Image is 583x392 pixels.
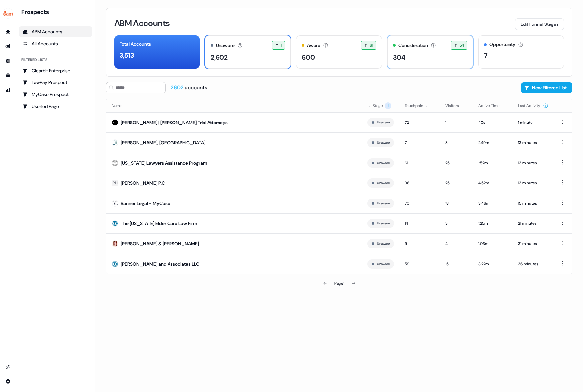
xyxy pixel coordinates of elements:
button: Edit Funnel Stages [515,18,564,30]
div: [PERSON_NAME] and Associates LLC [121,261,199,267]
h3: ABM Accounts [114,19,170,27]
div: MyCase Prospect [23,91,88,98]
div: 2:49m [478,139,508,146]
div: 40s [478,119,508,126]
div: [US_STATE] Lawyers Assistance Program [121,160,207,166]
a: All accounts [19,38,92,49]
div: [PERSON_NAME], [GEOGRAPHIC_DATA] [121,139,205,146]
div: 3 [445,220,468,227]
div: 9 [405,240,435,247]
a: Go to Inbound [3,56,13,66]
a: Go to outbound experience [3,41,13,52]
button: Unaware [377,261,390,267]
div: 13 minutes [518,180,548,186]
div: Aware [307,42,320,49]
div: PH [113,180,118,186]
div: Filtered lists [21,57,47,63]
button: Unaware [377,140,390,146]
div: 3 [445,139,468,146]
div: 3,513 [120,50,134,60]
div: 1:25m [478,220,508,227]
div: 3:46m [478,200,508,207]
div: 1:03m [478,240,508,247]
button: Last Activity [518,100,548,112]
button: Unaware [377,120,390,125]
div: 59 [405,261,435,267]
div: 13 minutes [518,160,548,166]
div: 15 [445,261,468,267]
a: ABM Accounts [19,26,92,37]
span: 54 [460,42,464,49]
div: [PERSON_NAME] P.C [121,180,165,186]
span: 1 [385,102,391,109]
div: 25 [445,180,468,186]
div: 4:52m [478,180,508,186]
th: Name [106,99,362,112]
div: 3:22m [478,261,508,267]
div: [PERSON_NAME] | [PERSON_NAME] Trial Attorneys [121,119,228,126]
div: Clearbit Enterprise [23,67,88,74]
button: Unaware [377,180,390,186]
div: 2,602 [211,52,228,62]
span: 61 [370,42,373,49]
div: 61 [405,160,435,166]
a: Go to prospects [3,26,13,37]
div: Page 1 [334,280,344,287]
button: Unaware [377,220,390,226]
span: 1 [281,42,282,49]
div: 1 minute [518,119,548,126]
span: 2602 [171,84,185,91]
div: 25 [445,160,468,166]
button: Unaware [377,200,390,206]
a: Go to attribution [3,85,13,95]
a: Go to MyCase Prospect [19,89,92,100]
div: 7 [405,139,435,146]
div: Stage [367,102,394,109]
a: Go to templates [3,70,13,81]
div: 15 minutes [518,200,548,207]
div: The [US_STATE] Elder Care Law Firm [121,220,197,227]
div: Banner Legal - MyCase [121,200,170,207]
div: ABM Accounts [23,28,88,35]
div: Userled Page [23,103,88,110]
div: Unaware [216,42,235,49]
div: 13 minutes [518,139,548,146]
button: Unaware [377,160,390,166]
div: 96 [405,180,435,186]
div: Total Accounts [120,41,151,48]
div: 7 [484,51,488,61]
div: 1 [445,119,468,126]
div: Opportunity [489,41,515,48]
div: 1:52m [478,160,508,166]
div: Prospects [21,8,92,16]
div: 36 minutes [518,261,548,267]
button: New Filtered List [521,82,572,93]
div: 600 [302,52,315,62]
div: [PERSON_NAME] & [PERSON_NAME] [121,240,199,247]
button: Active Time [478,100,508,112]
div: LawPay Prospect [23,79,88,86]
button: Touchpoints [405,100,435,112]
div: 304 [393,52,406,62]
a: Go to Userled Page [19,101,92,112]
div: 18 [445,200,468,207]
div: 14 [405,220,435,227]
div: 4 [445,240,468,247]
a: Go to integrations [3,362,13,372]
a: Go to LawPay Prospect [19,77,92,88]
div: 31 minutes [518,240,548,247]
div: accounts [171,84,207,91]
a: Go to Clearbit Enterprise [19,65,92,76]
button: Unaware [377,241,390,247]
a: Go to integrations [3,376,13,387]
div: Consideration [398,42,428,49]
div: 70 [405,200,435,207]
button: Visitors [445,100,467,112]
div: 72 [405,119,435,126]
div: 21 minutes [518,220,548,227]
div: All Accounts [23,40,88,47]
